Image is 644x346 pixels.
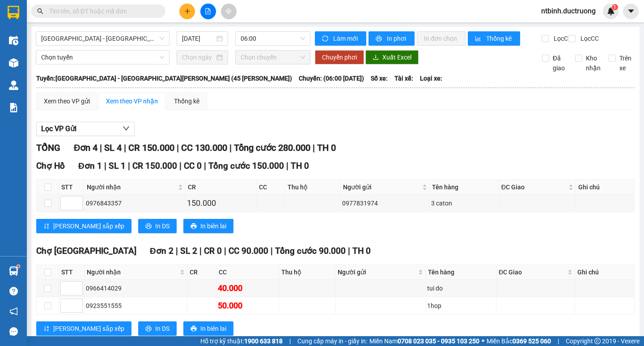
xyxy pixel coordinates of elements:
div: 1hop [427,301,495,311]
strong: HOTLINE : [52,13,82,20]
span: | [128,161,130,171]
span: Miền Nam [369,336,479,346]
span: printer [191,223,197,230]
span: In DS [155,221,169,231]
b: Tuyến: [GEOGRAPHIC_DATA] - [GEOGRAPHIC_DATA][PERSON_NAME] (45 [PERSON_NAME]) [36,75,292,82]
div: 3 caton [431,198,497,208]
th: STT [59,265,85,280]
span: Số xe: [371,73,388,83]
span: Chuyến: (06:00 [DATE]) [299,73,364,83]
button: plus [179,4,195,19]
button: Lọc VP Gửi [36,122,135,136]
span: Chợ Hồ [36,161,65,171]
button: printerIn DS [138,219,177,233]
span: | [229,142,232,153]
span: Tổng cước 280.000 [234,142,310,153]
span: | [124,142,126,153]
span: In phơi [387,34,407,43]
span: Miền Bắc [487,336,551,346]
span: CC 130.000 [181,142,227,153]
span: file-add [205,8,211,14]
th: CC [257,180,285,195]
span: Tài xế: [394,73,413,83]
span: question-circle [9,287,18,295]
span: | [286,161,288,171]
th: Thu hộ [285,180,341,195]
span: CR 150.000 [132,161,177,171]
button: printerIn biên lai [183,219,233,233]
th: CC [216,265,279,280]
button: sort-ascending[PERSON_NAME] sắp xếp [36,321,131,336]
span: Cung cấp máy in - giấy in: [297,336,367,346]
button: printerIn DS [138,321,177,336]
span: Tổng cước 150.000 [208,161,284,171]
span: CC 0 [184,161,202,171]
button: caret-down [623,4,639,19]
span: notification [9,307,18,316]
span: In biên lai [200,221,226,231]
div: 0923551555 [86,301,186,311]
span: printer [191,325,197,333]
span: | [100,142,102,153]
button: downloadXuất Excel [365,50,419,64]
span: | [204,161,206,171]
span: 06:00 [241,32,305,45]
button: In đơn chọn [417,31,466,46]
div: Thống kê [174,96,199,106]
span: | [558,336,559,346]
span: Xuất Excel [382,52,411,62]
span: | [104,161,106,171]
span: Lọc VP Gửi [41,123,76,134]
span: 0852291499 [30,60,70,68]
span: Loại xe: [420,73,442,83]
button: aim [221,4,237,19]
span: Đơn 1 [78,161,102,171]
span: Chợ [GEOGRAPHIC_DATA] [36,246,136,256]
div: 0977831974 [342,198,428,208]
img: logo-vxr [8,6,19,19]
span: - [26,23,28,30]
span: printer [145,325,152,333]
input: 14/09/2025 [182,34,215,43]
div: 50.000 [218,299,277,312]
span: | [177,142,179,153]
span: | [271,246,273,256]
span: sort-ascending [43,325,50,333]
span: ntbinh.ductruong [534,5,603,17]
strong: CÔNG TY VẬN TẢI ĐỨC TRƯỞNG [19,5,115,12]
div: 40.000 [218,282,277,295]
img: warehouse-icon [9,266,18,276]
span: Làm mới [333,34,359,43]
span: printer [145,223,152,230]
img: solution-icon [9,103,18,112]
div: Xem theo VP gửi [44,96,90,106]
span: Gửi [7,36,16,43]
span: printer [376,35,383,43]
span: Người gửi [338,267,417,277]
span: plus [184,8,191,14]
div: Xem theo VP nhận [106,96,158,106]
button: sort-ascending[PERSON_NAME] sắp xếp [36,219,131,233]
span: sync [322,35,330,43]
span: Người nhận [87,267,178,277]
span: Đã giao [549,53,568,73]
div: 0976843357 [86,198,184,208]
span: TH 0 [317,142,336,153]
img: warehouse-icon [9,36,18,45]
span: aim [225,8,232,14]
span: Lọc CC [577,34,600,43]
span: Kho nhận [582,53,604,73]
span: ĐC Giao [499,267,566,277]
button: printerIn phơi [369,31,415,46]
th: Ghi chú [575,265,635,280]
span: bar-chart [475,35,483,43]
span: SL 1 [109,161,126,171]
img: warehouse-icon [9,81,18,90]
th: Ghi chú [576,180,634,195]
span: Chọn chuyến [241,51,305,64]
span: [PERSON_NAME] sắp xếp [53,221,124,231]
button: Chuyển phơi [315,50,364,64]
span: In biên lai [200,324,226,333]
input: Tìm tên, số ĐT hoặc mã đơn [49,6,155,16]
th: Tên hàng [430,180,499,195]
